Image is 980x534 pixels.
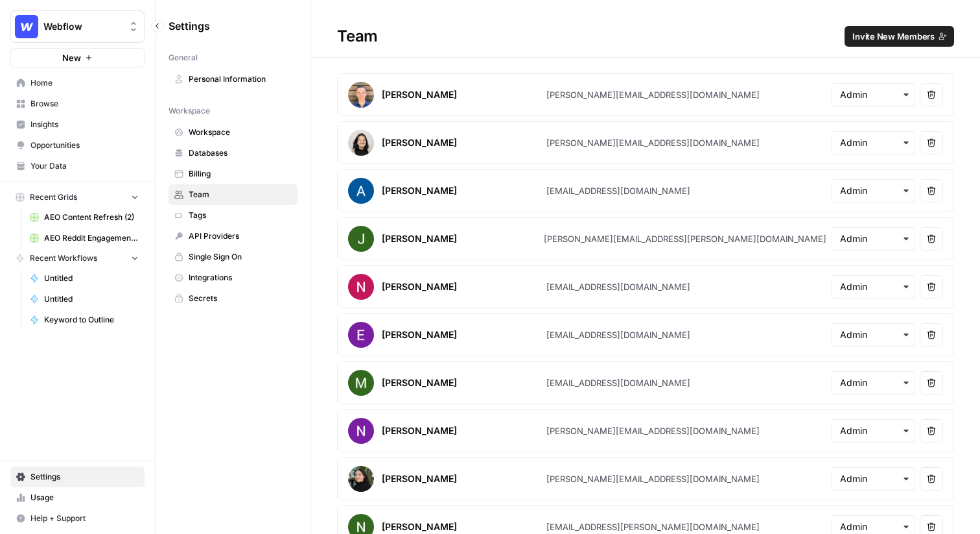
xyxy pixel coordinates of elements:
[10,508,145,529] button: Help + Support
[30,77,139,89] span: Home
[382,232,457,245] div: [PERSON_NAME]
[169,52,198,64] span: General
[840,88,906,101] input: Admin
[10,114,145,135] a: Insights
[382,520,457,533] div: [PERSON_NAME]
[348,178,374,204] img: avatar
[30,160,139,172] span: Your Data
[30,140,139,151] span: Opportunities
[840,424,906,437] input: Admin
[546,376,690,389] div: [EMAIL_ADDRESS][DOMAIN_NAME]
[189,230,292,242] span: API Providers
[189,168,292,180] span: Billing
[348,226,374,252] img: avatar
[189,147,292,159] span: Databases
[546,88,760,101] div: [PERSON_NAME][EMAIL_ADDRESS][DOMAIN_NAME]
[30,471,139,483] span: Settings
[24,268,145,289] a: Untitled
[10,467,145,487] a: Settings
[43,20,122,33] span: Webflow
[189,272,292,284] span: Integrations
[382,376,457,389] div: [PERSON_NAME]
[10,156,145,176] a: Your Data
[169,226,297,247] a: API Providers
[10,48,145,67] button: New
[10,188,145,207] button: Recent Grids
[311,26,980,47] div: Team
[10,10,145,43] button: Workspace: Webflow
[546,136,760,149] div: [PERSON_NAME][EMAIL_ADDRESS][DOMAIN_NAME]
[382,280,457,293] div: [PERSON_NAME]
[546,328,690,341] div: [EMAIL_ADDRESS][DOMAIN_NAME]
[169,247,297,267] a: Single Sign On
[348,274,374,300] img: avatar
[169,143,297,164] a: Databases
[382,184,457,197] div: [PERSON_NAME]
[15,15,38,38] img: Webflow Logo
[189,210,292,221] span: Tags
[189,73,292,85] span: Personal Information
[840,328,906,341] input: Admin
[840,472,906,485] input: Admin
[840,280,906,293] input: Admin
[546,472,760,485] div: [PERSON_NAME][EMAIL_ADDRESS][DOMAIN_NAME]
[840,376,906,389] input: Admin
[169,18,210,34] span: Settings
[382,424,457,437] div: [PERSON_NAME]
[544,232,826,245] div: [PERSON_NAME][EMAIL_ADDRESS][PERSON_NAME][DOMAIN_NAME]
[840,232,906,245] input: Admin
[348,418,374,444] img: avatar
[10,487,145,508] a: Usage
[546,424,760,437] div: [PERSON_NAME][EMAIL_ADDRESS][DOMAIN_NAME]
[30,119,139,130] span: Insights
[10,135,145,156] a: Opportunities
[840,520,906,533] input: Admin
[348,130,374,156] img: avatar
[44,273,139,284] span: Untitled
[169,69,297,90] a: Personal Information
[382,328,457,341] div: [PERSON_NAME]
[169,122,297,143] a: Workspace
[546,184,690,197] div: [EMAIL_ADDRESS][DOMAIN_NAME]
[44,232,139,244] span: AEO Reddit Engagement (6)
[189,293,292,304] span: Secrets
[382,136,457,149] div: [PERSON_NAME]
[189,127,292,138] span: Workspace
[845,26,954,47] button: Invite New Members
[24,309,145,330] a: Keyword to Outline
[62,51,81,64] span: New
[169,205,297,226] a: Tags
[10,73,145,93] a: Home
[348,370,374,396] img: avatar
[169,105,210,117] span: Workspace
[24,207,145,228] a: AEO Content Refresh (2)
[840,136,906,149] input: Admin
[840,184,906,197] input: Admin
[348,322,374,348] img: avatar
[30,513,139,524] span: Help + Support
[189,189,292,200] span: Team
[169,267,297,288] a: Integrations
[44,293,139,305] span: Untitled
[382,472,457,485] div: [PERSON_NAME]
[169,184,297,205] a: Team
[546,520,760,533] div: [EMAIL_ADDRESS][PERSON_NAME][DOMAIN_NAME]
[30,191,77,203] span: Recent Grids
[169,164,297,184] a: Billing
[10,249,145,268] button: Recent Workflows
[30,252,97,264] span: Recent Workflows
[24,289,145,309] a: Untitled
[852,30,935,43] span: Invite New Members
[169,288,297,309] a: Secrets
[44,212,139,223] span: AEO Content Refresh (2)
[30,492,139,504] span: Usage
[348,82,374,108] img: avatar
[10,93,145,114] a: Browse
[348,466,374,492] img: avatar
[382,88,457,101] div: [PERSON_NAME]
[44,314,139,326] span: Keyword to Outline
[189,251,292,263] span: Single Sign On
[546,280,690,293] div: [EMAIL_ADDRESS][DOMAIN_NAME]
[24,228,145,249] a: AEO Reddit Engagement (6)
[30,98,139,110] span: Browse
